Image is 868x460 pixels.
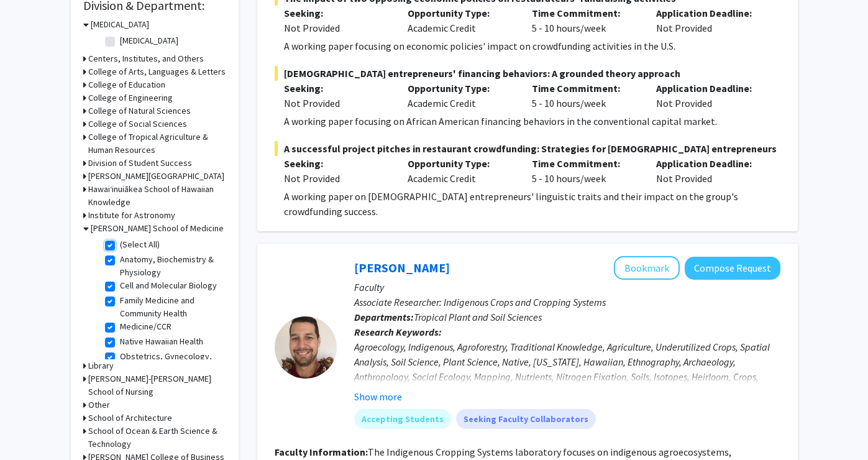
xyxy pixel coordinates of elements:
div: Not Provided [647,6,771,35]
div: Agroecology, Indigenous, Agroforestry, Traditional Knowledge, Agriculture, Underutilized Crops, S... [354,339,780,399]
div: Not Provided [647,156,771,186]
h3: Library [88,359,114,372]
label: Native Hawaiian Health [120,335,203,348]
h3: College of Arts, Languages & Letters [88,65,226,78]
p: A working paper focusing on economic policies' impact on crowdfunding activities in the U.S. [284,39,780,53]
div: Academic Credit [398,6,523,35]
h3: School of Ocean & Earth Science & Technology [88,425,226,451]
span: A successful project pitches in restaurant crowdfunding: Strategies for [DEMOGRAPHIC_DATA] entrep... [275,141,780,156]
label: [MEDICAL_DATA] [120,34,178,47]
span: Tropical Plant and Soil Sciences [414,311,542,323]
h3: College of Engineering [88,91,173,104]
p: Seeking: [284,6,390,21]
p: Time Commitment: [532,6,637,21]
iframe: Chat [9,404,53,451]
div: Academic Credit [398,156,523,186]
mat-chip: Accepting Students [354,409,451,429]
h3: School of Architecture [88,412,172,425]
b: Faculty Information: [275,446,368,458]
div: 5 - 10 hours/week [523,81,647,111]
p: Application Deadline: [656,156,762,171]
p: Time Commitment: [532,81,637,96]
h3: Centers, Institutes, and Others [88,52,204,65]
h3: Hawaiʻinuiākea School of Hawaiian Knowledge [88,183,226,209]
div: Not Provided [284,171,390,186]
p: Application Deadline: [656,81,762,96]
p: Opportunity Type: [408,81,513,96]
h3: College of Natural Sciences [88,104,191,117]
div: Not Provided [647,81,771,111]
h3: [PERSON_NAME] School of Medicine [91,222,224,235]
h3: Institute for Astronomy [88,209,175,222]
b: Departments: [354,311,414,323]
h3: [MEDICAL_DATA] [91,18,149,31]
mat-chip: Seeking Faculty Collaborators [456,409,596,429]
h3: [PERSON_NAME][GEOGRAPHIC_DATA] [88,170,224,183]
p: Opportunity Type: [408,156,513,171]
span: [DEMOGRAPHIC_DATA] entrepreneurs' financing behaviors: A grounded theory approach [275,66,780,81]
a: [PERSON_NAME] [354,260,450,275]
label: Obstetrics, Gynecology, and Women's Health [120,350,223,376]
button: Compose Request to Noa Lincoln [685,257,780,280]
b: Research Keywords: [354,326,442,338]
p: A working paper focusing on African American financing behaviors in the conventional capital market. [284,114,780,129]
div: Not Provided [284,21,390,35]
label: Anatomy, Biochemistry & Physiology [120,253,223,279]
p: A working paper on [DEMOGRAPHIC_DATA] entrepreneurs' linguistic traits and their impact on the gr... [284,189,780,219]
p: Application Deadline: [656,6,762,21]
h3: College of Social Sciences [88,117,187,131]
h3: Division of Student Success [88,157,192,170]
label: Cell and Molecular Biology [120,279,217,292]
h3: College of Education [88,78,165,91]
p: Faculty [354,280,780,295]
h3: [PERSON_NAME]-[PERSON_NAME] School of Nursing [88,372,226,398]
div: 5 - 10 hours/week [523,6,647,35]
label: (Select All) [120,238,160,251]
p: Time Commitment: [532,156,637,171]
h3: Other [88,398,110,412]
p: Seeking: [284,81,390,96]
p: Associate Researcher: Indigenous Crops and Cropping Systems [354,295,780,310]
p: Seeking: [284,156,390,171]
button: Add Noa Lincoln to Bookmarks [614,256,680,280]
div: Not Provided [284,96,390,111]
div: Academic Credit [398,81,523,111]
p: Opportunity Type: [408,6,513,21]
label: Medicine/CCR [120,320,171,333]
button: Show more [354,389,402,404]
div: 5 - 10 hours/week [523,156,647,186]
label: Family Medicine and Community Health [120,294,223,320]
h3: College of Tropical Agriculture & Human Resources [88,131,226,157]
